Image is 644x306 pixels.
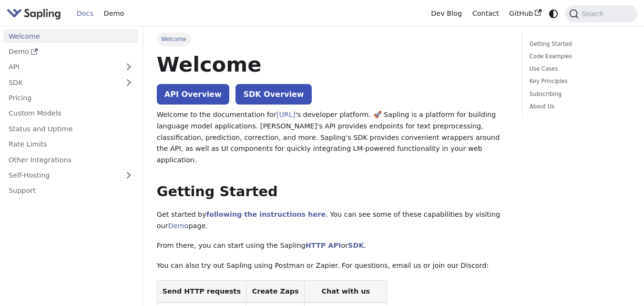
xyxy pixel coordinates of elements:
[530,77,627,86] a: Key Principles
[530,102,627,111] a: About Us
[157,32,509,46] nav: Breadcrumbs
[348,242,364,249] a: SDK
[3,106,138,120] a: Custom Models
[157,32,191,46] span: Welcome
[3,153,138,167] a: Other Integrations
[504,6,546,21] a: GitHub
[305,280,387,303] th: Chat with us
[119,60,138,74] button: Expand sidebar category 'API'
[157,209,509,232] p: Get started by . You can see some of these capabilities by visiting our page.
[547,7,561,21] button: Switch between dark and light mode (currently system mode)
[168,222,189,230] a: Demo
[3,75,119,89] a: SDK
[426,6,467,21] a: Dev Blog
[530,52,627,61] a: Code Examples
[530,90,627,99] a: Subscribing
[157,240,509,252] p: From there, you can start using the Sapling or .
[276,111,296,118] a: [URL]
[157,280,246,303] th: Send HTTP requests
[530,40,627,49] a: Getting Started
[7,7,64,21] a: Sapling.aiSapling.ai
[99,6,129,21] a: Demo
[72,6,99,21] a: Docs
[3,169,138,182] a: Self-Hosting
[3,184,138,198] a: Support
[246,280,305,303] th: Create Zaps
[157,260,509,272] p: You can also try out Sapling using Postman or Zapier. For questions, email us or join our Discord:
[565,5,637,22] button: Search (Command+K)
[157,52,509,77] h1: Welcome
[3,122,138,136] a: Status and Uptime
[235,84,311,105] a: SDK Overview
[3,29,138,43] a: Welcome
[157,183,509,200] h2: Getting Started
[3,45,138,59] a: Demo
[467,6,504,21] a: Contact
[3,91,138,105] a: Pricing
[206,211,326,218] a: following the instructions here
[157,84,229,105] a: API Overview
[530,64,627,74] a: Use Cases
[3,60,119,74] a: API
[119,75,138,89] button: Expand sidebar category 'SDK'
[579,10,609,18] span: Search
[157,109,509,166] p: Welcome to the documentation for 's developer platform. 🚀 Sapling is a platform for building lang...
[7,7,61,21] img: Sapling.ai
[306,242,341,249] a: HTTP API
[3,137,138,151] a: Rate Limits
